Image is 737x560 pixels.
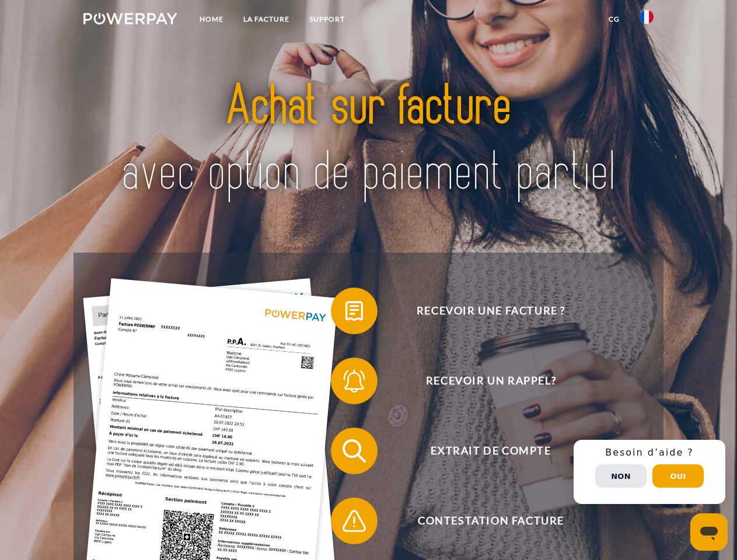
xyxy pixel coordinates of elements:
a: Home [190,9,233,30]
img: qb_bell.svg [340,366,369,395]
button: Non [595,464,647,488]
h3: Besoin d’aide ? [581,447,718,459]
a: Support [299,9,355,30]
iframe: Bouton de lancement de la fenêtre de messagerie [690,513,728,551]
button: Extrait de compte [331,428,634,474]
span: Contestation Facture [348,498,634,544]
img: title-powerpay_fr.svg [111,56,626,223]
div: Schnellhilfe [574,440,725,504]
img: qb_search.svg [340,436,369,466]
a: LA FACTURE [233,9,299,30]
span: Recevoir une facture ? [348,288,634,334]
img: logo-powerpay-white.svg [83,13,177,24]
span: Recevoir un rappel? [348,358,634,404]
button: Contestation Facture [331,498,634,544]
span: Extrait de compte [348,428,634,474]
img: fr [640,10,654,24]
button: Recevoir un rappel? [331,358,634,404]
img: qb_warning.svg [340,506,369,535]
button: Oui [652,464,704,488]
a: CG [599,9,630,30]
img: qb_bill.svg [340,296,369,325]
button: Recevoir une facture ? [331,288,634,334]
